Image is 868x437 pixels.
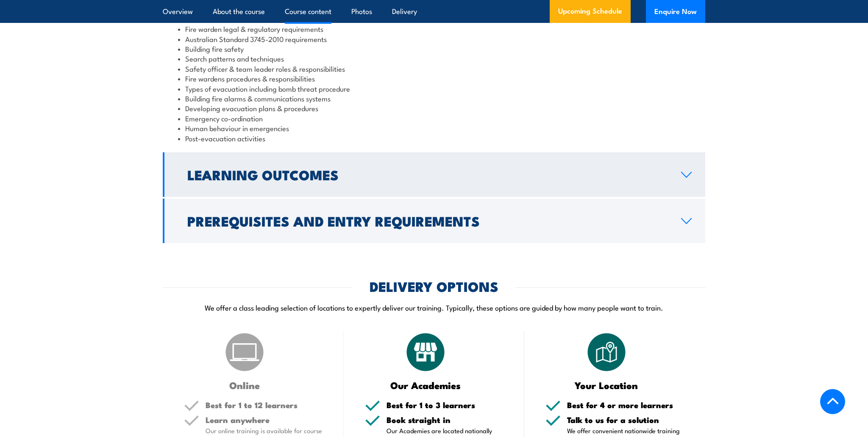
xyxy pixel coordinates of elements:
h2: Learning Outcomes [187,168,668,180]
h3: Your Location [545,380,667,390]
li: Fire warden legal & regulatory requirements [178,24,690,34]
h5: Talk to us for a solution [567,416,684,424]
a: Prerequisites and Entry Requirements [163,199,705,243]
h5: Best for 1 to 12 learners [206,401,323,409]
li: Building fire safety [178,44,690,53]
h2: DELIVERY OPTIONS [370,280,498,292]
li: Developing evacuation plans & procedures [178,103,690,113]
li: Safety officer & team leader roles & responsibilities [178,64,690,73]
h3: Online [184,380,306,390]
li: Building fire alarms & communications systems [178,93,690,103]
li: Search patterns and techniques [178,53,690,63]
h5: Book straight in [387,416,504,424]
li: Emergency co-ordination [178,113,690,123]
h5: Best for 1 to 3 learners [387,401,504,409]
h5: Learn anywhere [206,416,323,424]
li: Types of evacuation including bomb threat procedure [178,84,690,93]
h5: Best for 4 or more learners [567,401,684,409]
li: Fire wardens procedures & responsibilities [178,73,690,83]
p: We offer a class leading selection of locations to expertly deliver our training. Typically, thes... [163,303,705,312]
li: Human behaviour in emergencies [178,123,690,133]
h3: Our Academies [365,380,487,390]
li: Post-evacuation activities [178,133,690,143]
li: Australian Standard 3745-2010 requirements [178,34,690,44]
a: Learning Outcomes [163,152,705,197]
h2: Prerequisites and Entry Requirements [187,215,668,227]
